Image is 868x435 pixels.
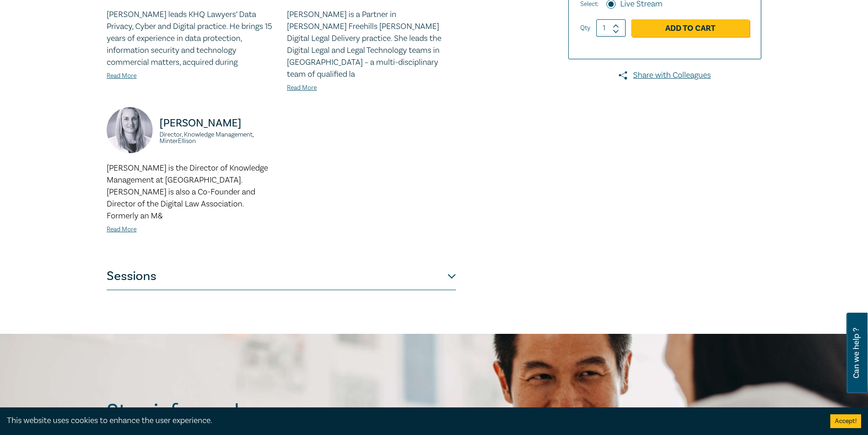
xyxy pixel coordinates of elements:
[631,19,749,37] a: Add to Cart
[287,9,456,80] p: [PERSON_NAME] is a Partner in [PERSON_NAME] Freehills [PERSON_NAME] Digital Legal Delivery practi...
[580,23,590,33] label: Qty
[107,72,137,80] a: Read More
[107,400,324,424] h2: Stay informed.
[107,163,268,221] span: [PERSON_NAME] is the Director of Knowledge Management at [GEOGRAPHIC_DATA]. [PERSON_NAME] is also...
[107,263,456,290] button: Sessions
[596,19,626,37] input: 1
[852,318,861,388] span: Can we help ?
[160,116,276,131] p: [PERSON_NAME]
[107,225,137,234] a: Read More
[160,132,276,144] small: Director, Knowledge Management, MinterEllison
[287,84,317,92] a: Read More
[107,107,153,153] img: https://s3.ap-southeast-2.amazonaws.com/leo-cussen-store-production-content/Contacts/Sarah%20Jaco...
[107,9,276,69] p: [PERSON_NAME] leads KHQ Lawyers’ Data Privacy, Cyber and Digital practice. He brings 15 years of ...
[7,415,817,427] div: This website uses cookies to enhance the user experience.
[830,414,861,428] button: Accept cookies
[568,69,761,81] a: Share with Colleagues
